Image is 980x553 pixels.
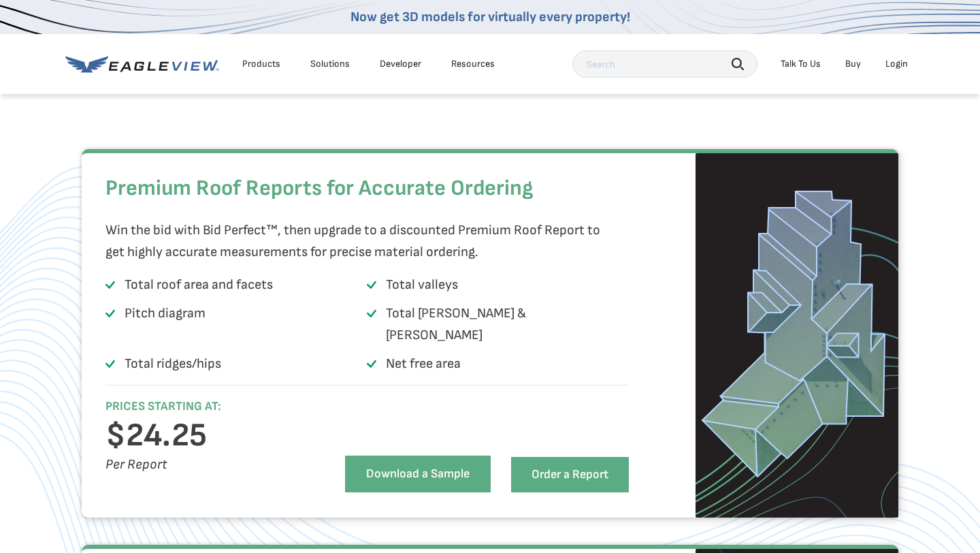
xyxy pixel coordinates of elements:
[845,58,861,70] a: Buy
[105,456,167,473] i: Per Report
[105,219,621,263] p: Win the bid with Bid Perfect™, then upgrade to a discounted Premium Roof Report to get highly acc...
[386,274,458,296] p: Total valleys
[885,58,908,70] div: Login
[105,168,629,209] h2: Premium Roof Reports for Accurate Ordering
[781,58,821,70] div: Talk To Us
[572,50,757,78] input: Search
[386,353,461,375] p: Net free area
[345,456,491,492] a: Download a Sample
[380,58,421,70] a: Developer
[105,425,301,447] h3: $24.25
[310,58,350,70] div: Solutions
[105,399,301,415] h6: PRICES STARTING AT:
[511,457,629,492] a: Order a Report
[350,9,630,25] a: Now get 3D models for virtually every property!
[125,302,206,346] p: Pitch diagram
[242,58,280,70] div: Products
[125,274,273,296] p: Total roof area and facets
[125,353,221,375] p: Total ridges/hips
[451,58,495,70] div: Resources
[386,302,590,346] p: Total [PERSON_NAME] & [PERSON_NAME]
